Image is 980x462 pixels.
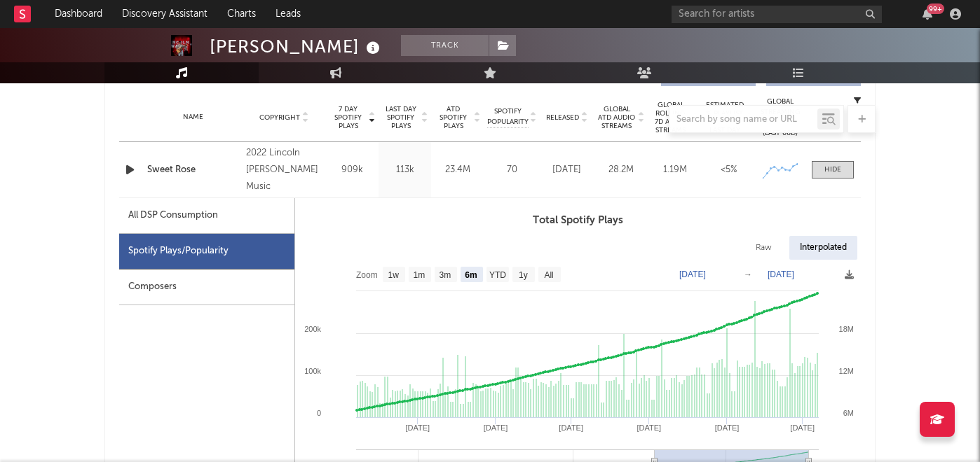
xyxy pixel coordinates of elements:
[246,145,322,195] div: 2022 Lincoln [PERSON_NAME] Music
[839,325,854,333] text: 18M
[519,270,528,280] text: 1y
[597,163,644,177] div: 28.2M
[356,270,378,280] text: Zoom
[484,423,508,432] text: [DATE]
[789,236,857,260] div: Interpolated
[388,270,400,280] text: 1w
[744,269,752,279] text: →
[401,35,489,56] button: Track
[119,198,294,234] div: All DSP Consumption
[304,325,321,333] text: 200k
[705,101,744,134] span: Estimated % Playlist Streams Last Day
[637,423,662,432] text: [DATE]
[715,423,740,432] text: [DATE]
[329,163,375,177] div: 909k
[768,269,794,279] text: [DATE]
[317,409,321,417] text: 0
[119,234,294,269] div: Spotify Plays/Popularity
[489,270,506,280] text: YTD
[669,114,817,125] input: Search by song name or URL
[705,163,752,177] div: <5%
[435,163,480,177] div: 23.4M
[651,163,698,177] div: 1.19M
[544,270,553,280] text: All
[406,423,430,432] text: [DATE]
[147,163,239,177] a: Sweet Rose
[745,236,782,260] div: Raw
[651,101,690,134] span: Global Rolling 7D Audio Streams
[295,212,861,229] h3: Total Spotify Plays
[487,163,536,177] div: 70
[790,423,815,432] text: [DATE]
[679,269,706,279] text: [DATE]
[440,270,451,280] text: 3m
[559,423,583,432] text: [DATE]
[210,35,383,58] div: [PERSON_NAME]
[128,207,218,224] div: All DSP Consumption
[119,269,294,305] div: Composers
[414,270,426,280] text: 1m
[465,270,477,280] text: 6m
[672,6,882,23] input: Search for artists
[304,367,321,375] text: 100k
[759,97,801,139] div: Global Streaming Trend (Last 60D)
[927,3,944,14] div: 99 +
[543,163,590,177] div: [DATE]
[839,367,854,375] text: 12M
[843,409,854,417] text: 6M
[923,8,932,20] button: 99+
[382,163,428,177] div: 113k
